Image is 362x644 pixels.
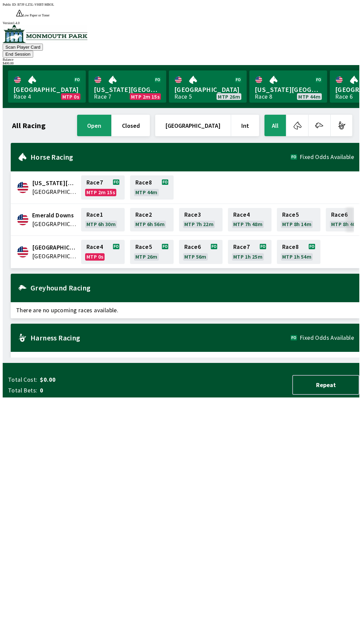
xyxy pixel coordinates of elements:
span: 0 [40,386,145,394]
a: Race2MTP 6h 56m [130,208,174,231]
span: Monmouth Park [32,243,77,252]
span: Low Paper or Toner [23,13,50,17]
h2: Horse Racing [31,154,291,160]
span: Delaware Park [32,179,77,187]
span: [GEOGRAPHIC_DATA] [174,85,241,94]
span: MTP 8h 40m [331,221,360,227]
span: MTP 1h 54m [282,254,311,259]
span: Race 8 [282,244,299,250]
h2: Harness Racing [31,335,291,340]
span: Total Cost: [8,376,37,384]
span: Repeat [298,381,353,389]
span: MTP 7h 48m [233,221,262,227]
span: MTP 0s [86,254,103,259]
a: [US_STATE][GEOGRAPHIC_DATA]Race 8MTP 44m [249,70,327,103]
span: Race 6 [184,244,201,250]
div: $ 400.00 [3,61,359,65]
span: MTP 1h 25m [233,254,262,259]
div: Race 8 [255,94,272,99]
span: MTP 8h 14m [282,221,311,227]
span: There are no upcoming races available. [11,302,359,318]
a: [GEOGRAPHIC_DATA]Race 5MTP 26m [169,70,247,103]
div: Version 1.4.0 [3,21,359,25]
span: $0.00 [40,376,145,384]
a: Race1MTP 6h 30m [81,208,125,231]
span: Race 1 [86,212,103,217]
span: There are no upcoming races available. [11,352,359,368]
span: Race 6 [331,212,348,217]
span: B7JF-LZ5L-VHBT-MBOL [17,3,54,6]
div: Balance [3,58,359,61]
span: Fixed Odds Available [300,154,354,160]
a: Race6MTP 56m [179,240,223,264]
div: Race 5 [174,94,192,99]
span: Race 4 [86,244,103,250]
span: MTP 44m [298,94,320,99]
a: Race8MTP 1h 54m [277,240,320,264]
span: MTP 2m 15s [131,94,160,99]
span: MTP 44m [135,190,158,195]
img: venue logo [3,25,87,43]
span: Race 5 [282,212,299,217]
a: Race3MTP 7h 22m [179,208,223,231]
a: Race7MTP 1h 25m [228,240,271,264]
span: MTP 56m [184,254,206,259]
span: MTP 2m 15s [86,190,115,195]
span: MTP 6h 56m [135,221,165,227]
div: Race 4 [13,94,31,99]
span: Race 2 [135,212,152,217]
span: Total Bets: [8,386,37,394]
span: Race 7 [233,244,250,250]
button: [GEOGRAPHIC_DATA] [155,115,231,136]
button: Repeat [292,375,359,395]
a: [GEOGRAPHIC_DATA]Race 4MTP 0s [8,70,86,103]
button: Int [231,115,259,136]
span: Race 7 [86,180,103,185]
div: Race 6 [335,94,353,99]
span: Race 3 [184,212,201,217]
span: [GEOGRAPHIC_DATA] [13,85,80,94]
button: Scan Player Card [3,44,43,51]
a: [US_STATE][GEOGRAPHIC_DATA]Race 7MTP 2m 15s [88,70,166,103]
a: Race5MTP 26m [130,240,174,264]
h2: Greyhound Racing [31,285,354,290]
span: MTP 7h 22m [184,221,214,227]
button: All [264,115,286,136]
span: Emerald Downs [32,211,77,220]
span: Race 8 [135,180,152,185]
span: Fixed Odds Available [300,335,354,340]
a: Race5MTP 8h 14m [277,208,320,231]
span: MTP 0s [62,94,79,99]
a: Race7MTP 2m 15s [81,175,125,200]
span: Race 4 [233,212,250,217]
button: open [77,115,111,136]
span: [US_STATE][GEOGRAPHIC_DATA] [255,85,322,94]
a: Race4MTP 0s [81,240,125,264]
span: MTP 26m [135,254,158,259]
span: MTP 26m [218,94,240,99]
span: United States [32,252,77,261]
span: MTP 6h 30m [86,221,116,227]
a: Race8MTP 44m [130,175,174,200]
h1: All Racing [12,123,46,128]
span: Race 5 [135,244,152,250]
span: United States [32,187,77,196]
div: Public ID: [3,3,359,6]
span: [US_STATE][GEOGRAPHIC_DATA] [94,85,161,94]
button: End Session [3,51,33,58]
div: Race 7 [94,94,111,99]
button: closed [112,115,150,136]
a: Race4MTP 7h 48m [228,208,271,231]
span: United States [32,220,77,228]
